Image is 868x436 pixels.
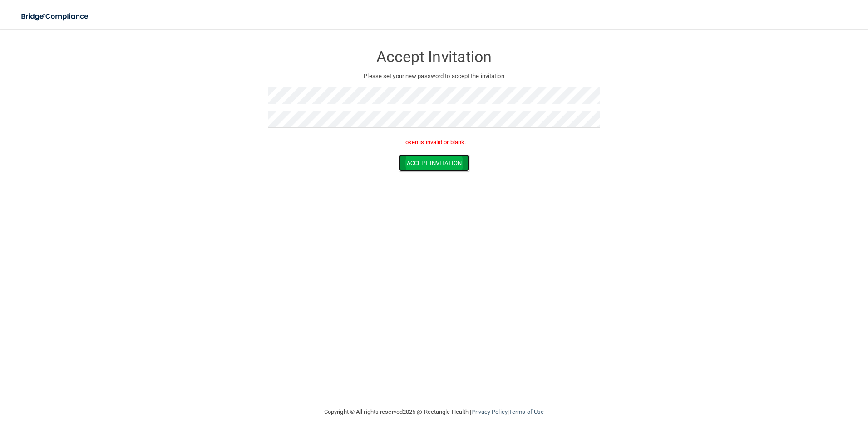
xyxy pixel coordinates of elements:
[275,71,593,82] p: Please set your new password to accept the invitation
[14,7,97,26] img: bridge_compliance_login_screen.278c3ca4.svg
[399,155,469,171] button: Accept Invitation
[268,137,600,148] p: Token is invalid or blank.
[471,408,507,415] a: Privacy Policy
[268,48,600,65] h3: Accept Invitation
[268,397,600,426] div: Copyright © All rights reserved 2025 @ Rectangle Health | |
[711,372,857,408] iframe: Drift Widget Chat Controller
[509,408,544,415] a: Terms of Use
